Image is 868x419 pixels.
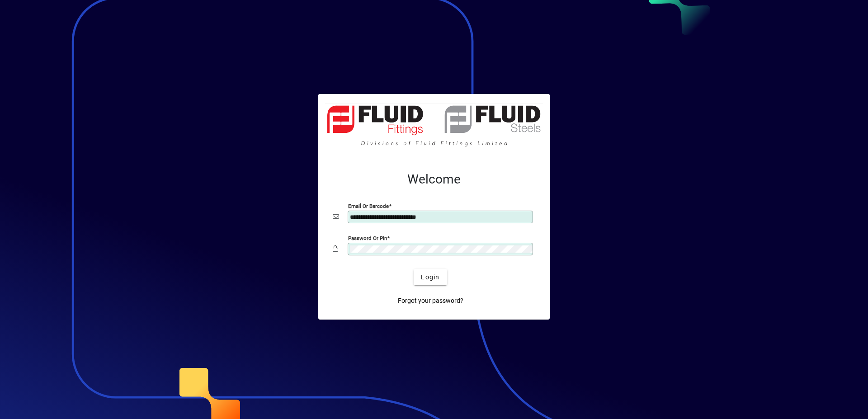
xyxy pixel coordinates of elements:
span: Login [421,273,439,282]
button: Login [414,269,447,285]
mat-label: Password or Pin [348,235,387,241]
span: Forgot your password? [398,296,463,306]
h2: Welcome [333,172,535,187]
a: Forgot your password? [394,292,467,309]
mat-label: Email or Barcode [348,203,389,209]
